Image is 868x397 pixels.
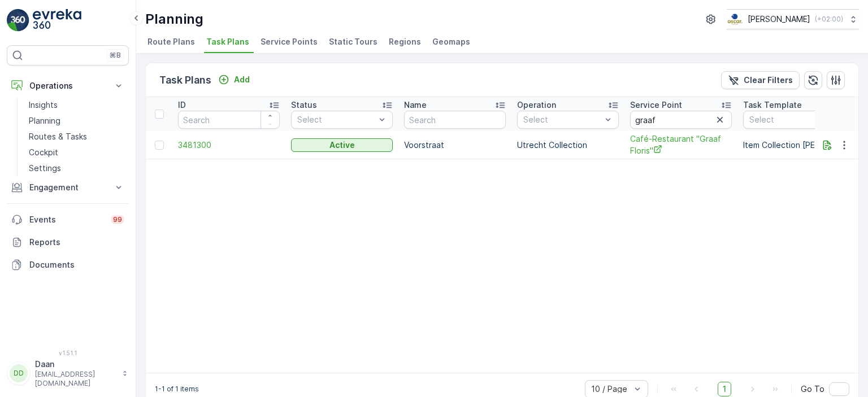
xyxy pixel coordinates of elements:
[261,36,318,47] span: Service Points
[7,359,129,388] button: DDDaan[EMAIL_ADDRESS][DOMAIN_NAME]
[523,114,601,125] p: Select
[155,385,199,394] p: 1-1 of 1 items
[234,74,250,85] p: Add
[33,9,81,32] img: logo_light-DOdMpM7g.png
[727,13,743,25] img: basis-logo_rgb2x.png
[7,231,129,254] a: Reports
[721,71,800,89] button: Clear Filters
[178,99,186,111] p: ID
[29,80,106,91] p: Operations
[29,182,106,193] p: Engagement
[718,382,731,396] span: 1
[29,163,61,174] p: Settings
[7,176,129,199] button: Engagement
[24,97,129,113] a: Insights
[206,36,249,47] span: Task Plans
[29,131,87,142] p: Routes & Tasks
[159,72,211,88] p: Task Plans
[815,15,843,24] p: ( +02:00 )
[7,9,29,32] img: logo
[155,141,164,150] div: Toggle Row Selected
[404,111,506,129] input: Search
[178,111,280,129] input: Search
[329,36,377,47] span: Static Tours
[29,99,58,111] p: Insights
[630,133,732,156] a: Café-Restaurant "Graaf Floris"
[749,114,848,125] p: Select
[630,111,732,129] input: Search
[801,383,824,395] span: Go To
[29,259,124,271] p: Documents
[7,208,129,231] a: Events99
[297,114,375,125] p: Select
[29,237,124,248] p: Reports
[29,115,60,126] p: Planning
[35,359,116,370] p: Daan
[517,99,556,111] p: Operation
[291,99,317,111] p: Status
[727,9,859,29] button: [PERSON_NAME](+02:00)
[743,139,865,151] p: Item Collection [PERSON_NAME]
[178,139,280,151] a: 3481300
[7,75,129,97] button: Operations
[389,36,421,47] span: Regions
[24,129,129,145] a: Routes & Tasks
[110,51,121,60] p: ⌘B
[29,214,104,225] p: Events
[517,139,619,151] p: Utrecht Collection
[748,14,810,25] p: [PERSON_NAME]
[744,75,793,86] p: Clear Filters
[291,138,393,152] button: Active
[29,147,58,158] p: Cockpit
[113,215,122,224] p: 99
[7,350,129,356] span: v 1.51.1
[329,139,355,151] p: Active
[404,139,506,151] p: Voorstraat
[7,254,129,276] a: Documents
[145,10,203,28] p: Planning
[432,36,470,47] span: Geomaps
[743,99,802,111] p: Task Template
[404,99,427,111] p: Name
[24,145,129,160] a: Cockpit
[147,36,195,47] span: Route Plans
[24,160,129,176] a: Settings
[630,99,682,111] p: Service Point
[24,113,129,129] a: Planning
[10,364,28,382] div: DD
[35,370,116,388] p: [EMAIL_ADDRESS][DOMAIN_NAME]
[214,73,254,86] button: Add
